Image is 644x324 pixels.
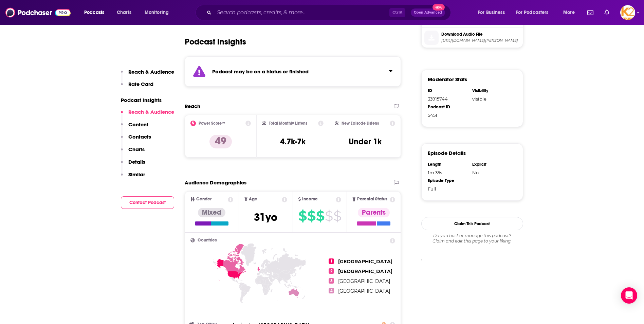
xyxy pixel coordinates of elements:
[357,197,387,201] span: Parental Status
[128,146,145,152] p: Charts
[333,211,341,221] span: $
[121,121,148,134] button: Content
[121,133,151,146] button: Contacts
[338,278,390,284] span: [GEOGRAPHIC_DATA]
[358,208,390,217] div: Parents
[620,5,635,20] span: Logged in as K2Krupp
[602,7,612,18] a: Show notifications dropdown
[512,7,558,18] button: open menu
[128,159,145,165] p: Details
[472,96,512,102] div: visible
[140,7,178,18] button: open menu
[128,81,153,87] p: Rate Card
[428,170,468,175] div: 1m 35s
[441,38,520,43] span: https://feeds.soundcloud.com/stream/530972373-house-call-with-dr-hyman-my-new-podcast-the-doctors...
[558,7,583,18] button: open menu
[585,7,596,18] a: Show notifications dropdown
[128,69,174,75] p: Reach & Audience
[121,97,174,103] p: Podcast Insights
[128,133,151,140] p: Contacts
[620,5,635,20] img: User Profile
[428,150,466,156] h3: Episode Details
[316,211,324,221] span: $
[198,208,225,217] div: Mixed
[338,258,392,265] span: [GEOGRAPHIC_DATA]
[128,121,148,128] p: Content
[269,121,307,126] h2: Total Monthly Listens
[209,135,232,148] p: 49
[411,8,445,17] button: Open AdvancedNew
[84,8,104,17] span: Podcasts
[329,288,334,293] span: 4
[202,5,457,20] div: Search podcasts, credits, & more...
[329,258,334,264] span: 1
[472,88,512,93] div: Visibility
[198,238,217,242] span: Countries
[196,197,211,201] span: Gender
[472,162,512,167] div: Explicit
[280,137,306,147] h3: 4.7k-7k
[121,146,145,159] button: Charts
[342,121,379,126] h2: New Episode Listens
[329,278,334,284] span: 3
[428,76,467,83] h3: Moderator Stats
[298,211,307,221] span: $
[121,159,145,171] button: Details
[441,31,520,37] span: Download Audio File
[424,31,520,45] a: Download Audio File[URL][DOMAIN_NAME][PERSON_NAME]
[214,7,389,18] input: Search podcasts, credits, & more...
[329,268,334,274] span: 2
[414,11,442,14] span: Open Advanced
[185,37,246,47] h2: Podcast Insights
[249,197,257,201] span: Age
[302,197,318,201] span: Income
[185,56,401,87] section: Click to expand status details
[254,211,277,224] span: 31 yo
[338,288,390,294] span: [GEOGRAPHIC_DATA]
[563,8,575,17] span: More
[212,68,309,75] strong: Podcast may be on a hiatus or finished
[145,8,169,17] span: Monitoring
[421,233,523,238] span: Do you host or manage this podcast?
[199,121,225,126] h2: Power Score™
[185,103,200,109] h2: Reach
[421,233,523,244] div: Claim and edit this page to your liking.
[428,104,468,110] div: Podcast ID
[79,7,113,18] button: open menu
[307,211,315,221] span: $
[5,6,71,19] img: Podchaser - Follow, Share and Rate Podcasts
[621,287,637,304] div: Open Intercom Messenger
[516,8,549,17] span: For Podcasters
[128,171,145,178] p: Similar
[620,5,635,20] button: Show profile menu
[421,217,523,230] button: Claim This Podcast
[428,186,468,192] div: Full
[325,211,333,221] span: $
[338,268,392,274] span: [GEOGRAPHIC_DATA]
[128,109,174,115] p: Reach & Audience
[428,112,468,118] div: 5451
[472,170,512,175] div: No
[428,178,468,183] div: Episode Type
[112,7,135,18] a: Charts
[121,171,145,184] button: Similar
[428,88,468,93] div: ID
[185,179,246,186] h2: Audience Demographics
[389,8,405,17] span: Ctrl K
[428,96,468,102] div: 33915744
[121,81,153,93] button: Rate Card
[349,137,382,147] h3: Under 1k
[478,8,505,17] span: For Business
[473,7,513,18] button: open menu
[428,162,468,167] div: Length
[121,69,174,81] button: Reach & Audience
[433,4,445,11] span: New
[121,109,174,121] button: Reach & Audience
[117,8,131,17] span: Charts
[121,196,174,209] button: Contact Podcast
